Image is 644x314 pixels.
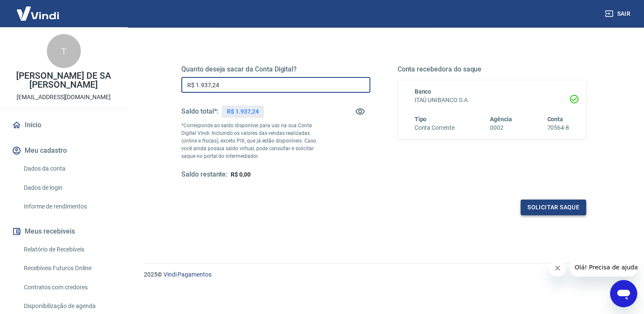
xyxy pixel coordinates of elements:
[144,270,624,279] p: 2025 ©
[610,280,637,307] iframe: Botão para abrir a janela de mensagens
[547,116,563,123] span: Conta
[7,71,120,89] p: [PERSON_NAME] DE SA [PERSON_NAME]
[549,260,566,277] iframe: Fechar mensagem
[17,93,111,102] p: [EMAIL_ADDRESS][DOMAIN_NAME]
[181,122,323,160] p: *Corresponde ao saldo disponível para uso na sua Conta Digital Vindi. Incluindo os valores das ve...
[415,123,455,132] h6: Conta Corrente
[547,123,569,132] h6: 70564-8
[20,179,117,197] a: Dados de login
[20,160,117,177] a: Dados da conta
[10,141,117,160] button: Meu cadastro
[570,258,637,277] iframe: Mensagem da empresa
[415,116,427,123] span: Tipo
[20,241,117,258] a: Relatório de Recebíveis
[398,65,587,74] h5: Conta recebedora do saque
[20,260,117,277] a: Recebíveis Futuros Online
[20,198,117,215] a: Informe de rendimentos
[603,6,634,22] button: Sair
[181,107,218,116] h5: Saldo total*:
[521,200,586,215] button: Solicitar saque
[490,116,512,123] span: Agência
[5,6,72,13] span: Olá! Precisa de ajuda?
[227,107,258,116] p: R$ 1.937,24
[20,279,117,296] a: Contratos com credores
[181,170,227,179] h5: Saldo restante:
[163,271,212,278] a: Vindi Pagamentos
[10,0,66,26] img: Vindi
[415,96,570,105] h6: ITAÚ UNIBANCO S.A.
[490,123,512,132] h6: 0002
[10,222,117,241] button: Meus recebíveis
[181,65,370,74] h5: Quanto deseja sacar da Conta Digital?
[415,88,432,95] span: Banco
[10,116,117,134] a: Início
[231,171,251,178] span: R$ 0,00
[47,34,81,68] div: T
